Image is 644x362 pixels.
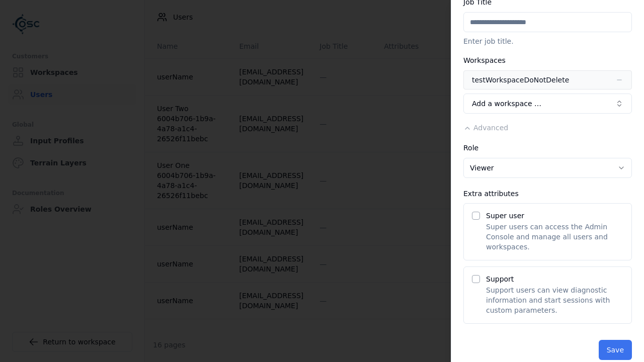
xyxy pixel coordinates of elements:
[463,36,632,46] p: Enter job title.
[463,144,478,152] label: Role
[472,99,541,109] span: Add a workspace …
[463,123,508,133] button: Advanced
[472,75,569,85] div: testWorkspaceDoNotDelete
[486,285,623,315] p: Support users can view diagnostic information and start sessions with custom parameters.
[463,190,632,197] div: Extra attributes
[473,124,508,132] span: Advanced
[486,222,623,252] p: Super users can access the Admin Console and manage all users and workspaces.
[486,275,514,283] label: Support
[599,340,632,360] button: Save
[486,212,524,220] label: Super user
[463,56,506,64] label: Workspaces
